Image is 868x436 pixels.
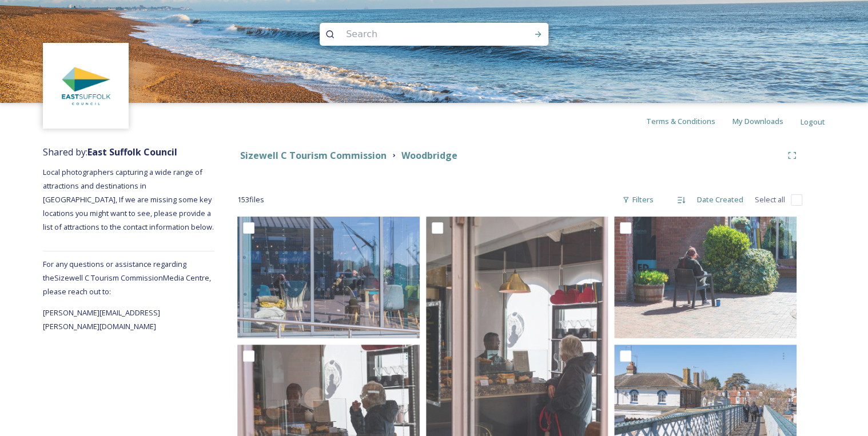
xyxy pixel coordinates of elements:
span: 153 file s [237,194,264,205]
img: Woodbridge_JamesCrisp_032025.jpg [614,217,797,338]
div: Filters [616,189,659,211]
a: My Downloads [732,114,801,128]
a: Terms & Conditions [646,114,732,128]
strong: Woodbridge [401,149,457,162]
span: Terms & Conditions [646,116,715,126]
span: For any questions or assistance regarding the Sizewell C Tourism Commission Media Centre, please ... [43,259,211,297]
span: Logout [801,117,825,127]
span: Shared by: [43,146,177,158]
input: Search [340,22,497,47]
img: ddd00b8e-fed8-4ace-b05d-a63b8df0f5dd.jpg [45,45,128,127]
span: [PERSON_NAME][EMAIL_ADDRESS][PERSON_NAME][DOMAIN_NAME] [43,307,160,331]
span: My Downloads [732,116,783,126]
img: Woodbridge_JamesCrisp_032025 (2).jpg [237,217,420,338]
strong: East Suffolk Council [87,146,177,158]
span: Local photographers capturing a wide range of attractions and destinations in [GEOGRAPHIC_DATA], ... [43,167,214,232]
div: Date Created [691,189,749,211]
span: Select all [755,194,785,205]
strong: Sizewell C Tourism Commission [240,149,387,162]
